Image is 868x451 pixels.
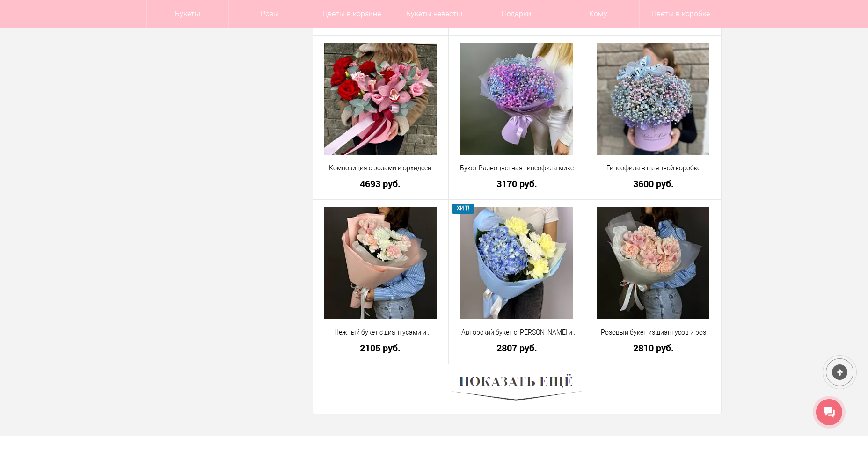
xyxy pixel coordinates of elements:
img: Нежный букет с диантусами и хризантемой [324,207,437,319]
span: ХИТ! [452,204,474,213]
a: Авторский букет с [PERSON_NAME] и [PERSON_NAME] [455,327,579,337]
a: Гипсофила в шляпной коробке [591,163,715,173]
a: Композиция с розами и орхидеей [319,163,443,173]
img: Розовый букет из диантусов и роз [597,207,709,319]
a: 3170 руб. [455,179,579,189]
a: 2807 руб. [455,343,579,353]
a: Нежный букет с диантусами и хризантемой [319,327,443,337]
img: Авторский букет с розами и голубой гортензией [460,207,573,319]
a: 4693 руб. [319,179,443,189]
a: Показать ещё [452,385,582,392]
a: 2810 руб. [591,343,715,353]
img: Букет Разноцветная гипсофила микс [460,43,573,155]
img: Композиция с розами и орхидеей [324,43,437,155]
a: 3600 руб. [591,179,715,189]
a: Розовый букет из диантусов и роз [591,327,715,337]
a: Букет Разноцветная гипсофила микс [455,163,579,173]
a: 2105 руб. [319,343,443,353]
img: Гипсофила в шляпной коробке [597,43,709,155]
img: Показать ещё [452,371,582,407]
